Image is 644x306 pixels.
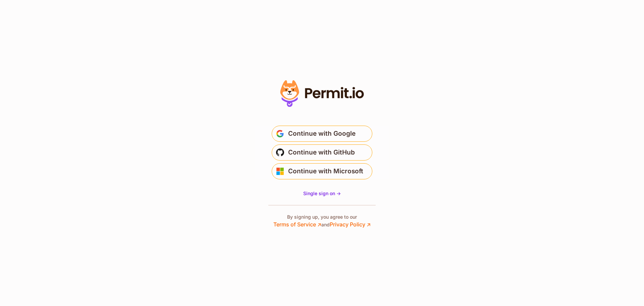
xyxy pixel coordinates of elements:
span: Single sign on -> [303,190,341,196]
span: Continue with Google [288,128,356,139]
button: Continue with Microsoft [272,163,372,179]
button: Continue with GitHub [272,144,372,161]
a: Privacy Policy ↗ [330,221,371,228]
button: Continue with Google [272,126,372,142]
a: Single sign on -> [303,190,341,197]
span: Continue with GitHub [288,147,355,158]
p: By signing up, you agree to our and [273,214,371,228]
span: Continue with Microsoft [288,166,363,177]
a: Terms of Service ↗ [273,221,321,228]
